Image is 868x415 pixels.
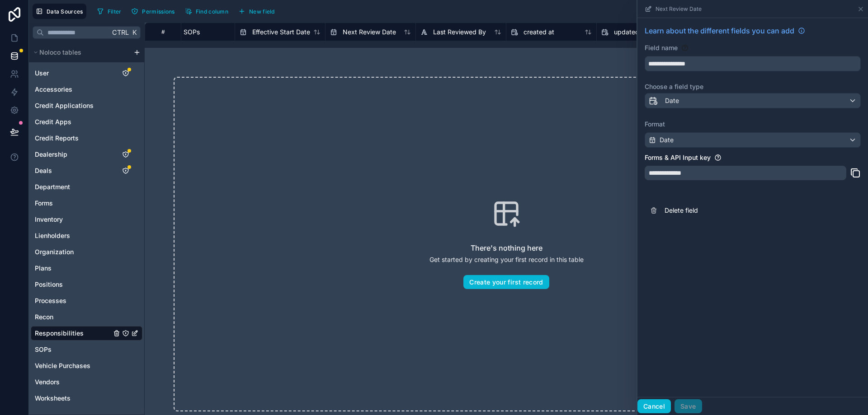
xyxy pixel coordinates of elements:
span: New field [249,8,275,15]
span: Permissions [142,8,175,15]
span: Date [660,135,674,145]
span: Next Review Date [343,28,396,37]
span: Delete field [665,206,795,215]
span: K [131,29,137,36]
span: updated at [614,28,647,37]
button: Find column [182,5,231,18]
label: Format [645,120,861,129]
p: Get started by creating your first record in this table [429,255,584,264]
span: created at [524,28,554,37]
label: Forms & API Input key [645,153,711,162]
button: Create your first record [463,275,549,289]
button: Delete field [645,201,861,220]
span: Last Reviewed By [433,28,486,37]
button: Data Sources [33,4,86,19]
button: New field [235,5,278,18]
a: Permissions [128,5,181,18]
span: Effective Start Date [252,28,310,37]
a: Learn about the different fields you can add [645,25,805,36]
h2: There's nothing here [471,242,542,253]
span: Filter [108,8,122,15]
span: Data Sources [47,8,83,15]
button: Permissions [128,5,178,18]
button: Cancel [637,399,671,414]
span: Find column [196,8,228,15]
button: Filter [94,5,125,18]
button: Date [645,132,861,148]
button: Date [645,93,861,108]
label: Field name [645,43,678,52]
span: Linked SOPs [162,28,200,37]
label: Choose a field type [645,82,861,91]
span: Date [665,96,679,105]
span: Ctrl [111,27,130,38]
span: Learn about the different fields you can add [645,25,794,36]
div: # [152,28,174,35]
